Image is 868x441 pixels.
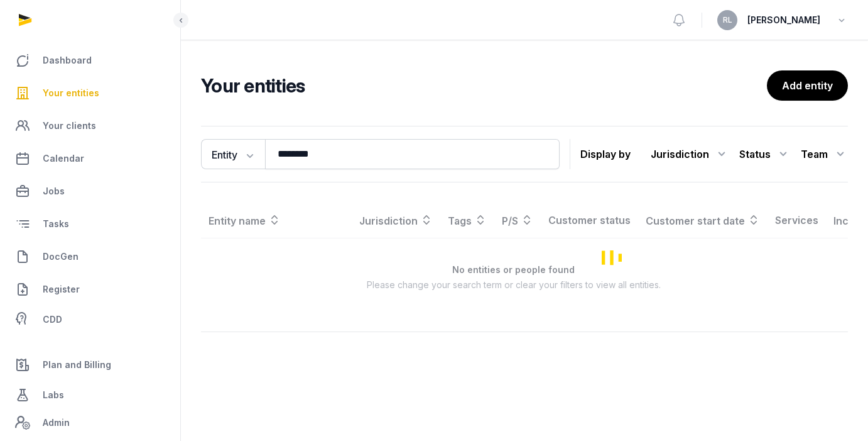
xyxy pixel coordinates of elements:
a: Your clients [10,111,170,141]
span: [PERSON_NAME] [747,13,820,28]
a: Plan and Billing [10,350,170,380]
span: Your clients [43,118,96,133]
span: Admin [43,415,70,430]
button: RL [717,10,737,30]
a: Dashboard [10,45,170,75]
a: Jobs [10,176,170,206]
a: Calendar [10,143,170,174]
div: Status [739,144,791,164]
span: Calendar [43,151,84,166]
span: DocGen [43,249,79,264]
a: Register [10,274,170,304]
a: DocGen [10,242,170,272]
span: RL [723,16,732,24]
span: Tasks [43,216,69,232]
span: Plan and Billing [43,357,111,372]
button: Entity [201,139,265,169]
span: Labs [43,388,64,403]
a: Tasks [10,209,170,239]
span: Register [43,282,80,297]
span: CDD [43,312,62,327]
a: CDD [10,307,170,332]
h2: Your entities [201,74,767,97]
a: Labs [10,380,170,410]
a: Admin [10,410,170,435]
a: Add entity [767,70,848,101]
span: Your entities [43,86,99,101]
span: Jobs [43,184,65,199]
div: Team [801,144,848,164]
span: Dashboard [43,53,92,68]
p: Display by [580,144,631,164]
a: Your entities [10,78,170,108]
div: Jurisdiction [651,144,729,164]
